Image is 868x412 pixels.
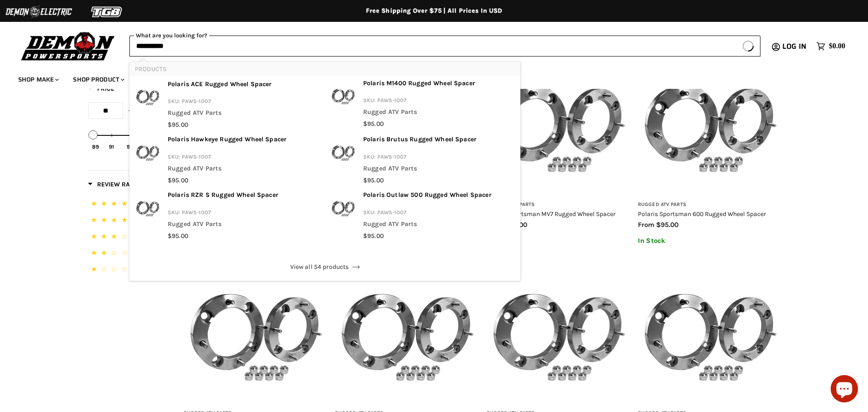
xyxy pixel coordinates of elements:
p: SKU: PAWS-1007 [363,152,477,164]
img: Polaris M1400 Rugged Wheel Spacer [330,79,356,113]
img: Polaris Outlaw 500 Rugged Wheel Spacer [330,191,356,224]
li: products: Polaris Brutus Rugged Wheel Spacer [325,132,520,188]
img: Polaris Ranger ETX Rugged Wheel Spacer [335,261,478,403]
li: products: Polaris Outlaw 500 Rugged Wheel Spacer [325,188,520,244]
form: Product [129,36,760,57]
div: Min value [89,130,98,139]
span: $95.00 [168,176,188,184]
span: $0.00 [829,42,845,51]
a: $0.00 [812,40,850,53]
a: Polaris RZR S Rugged Wheel Spacer Polaris RZR S Rugged Wheel Spacer SKU: PAWS-1007 Rugged ATV Par... [135,191,319,241]
button: 2 Stars. [89,247,171,261]
p: Polaris RZR S Rugged Wheel Spacer [168,191,278,202]
div: 92 [127,144,133,150]
a: Polaris Sportsman MV7 Rugged Wheel Spacer [487,210,616,217]
p: Polaris Outlaw 500 Rugged Wheel Spacer [363,191,492,202]
p: Polaris ACE Rugged Wheel Spacer [168,80,272,92]
li: products: Polaris Hawkeye Rugged Wheel Spacer [129,132,325,188]
div: View All [135,257,515,277]
p: SKU: PAWS-1007 [168,152,287,164]
p: Rugged ATV Parts [168,108,272,120]
p: Rugged ATV Parts [168,220,278,232]
img: Polaris Sportsman MV7 Rugged Wheel Spacer [487,52,629,195]
img: Polaris ACE Rugged Wheel Spacer [135,80,160,113]
a: Log in [778,42,812,51]
img: Polaris Hawkeye Rugged Wheel Spacer [135,135,160,169]
input: When autocomplete results are available use up and down arrows to review and enter to select [129,36,736,57]
a: Polaris M1400 Rugged Wheel Spacer Polaris M1400 Rugged Wheel Spacer SKU: PAWS-1007 Rugged ATV Par... [330,79,515,129]
h3: Rugged ATV Parts [487,201,629,208]
img: Polaris Sportsman 600 Rugged Wheel Spacer [638,52,781,195]
img: Polaris Brutus Rugged Wheel Spacer [330,135,356,169]
p: Rugged ATV Parts [363,220,492,232]
div: - [123,103,137,119]
span: Log in [782,41,806,52]
ul: Main menu [11,67,843,89]
p: Polaris Brutus Rugged Wheel Spacer [363,135,477,147]
span: Review Ratings [88,180,147,188]
p: In Stock [638,237,781,245]
span: $95.00 [656,221,678,229]
span: $95.00 [168,232,188,240]
span: Price [88,85,114,93]
li: Products [129,62,520,76]
span: View all 54 products [290,263,360,272]
img: Polaris Ranger 425 Rugged Wheel Spacer [487,261,629,403]
a: Polaris Outlaw 500 Rugged Wheel Spacer Polaris Outlaw 500 Rugged Wheel Spacer SKU: PAWS-1007 Rugg... [330,191,515,241]
a: Shop Make [11,70,64,89]
span: $95.00 [363,176,384,184]
button: 3 Stars. [89,231,171,244]
input: Min value [88,103,123,119]
span: $95.00 [363,232,384,240]
span: from [638,221,654,229]
li: products: Polaris M1400 Rugged Wheel Spacer [325,76,520,132]
p: SKU: PAWS-1007 [363,96,475,108]
a: Polaris ACE Rugged Wheel Spacer Polaris ACE Rugged Wheel Spacer SKU: PAWS-1007 Rugged ATV Parts $... [135,80,319,130]
li: products: Polaris ACE Rugged Wheel Spacer [129,76,325,133]
h3: Rugged ATV Parts [638,201,781,208]
p: Polaris M1400 Rugged Wheel Spacer [363,79,475,91]
p: Rugged ATV Parts [168,164,287,176]
a: Polaris Hawkeye Rugged Wheel Spacer Polaris Hawkeye Rugged Wheel Spacer SKU: PAWS-1007 Rugged ATV... [135,135,319,185]
img: Polaris RZR S Rugged Wheel Spacer [184,261,326,403]
button: Filter by Price [88,84,114,96]
button: 4 Stars. [89,215,171,228]
a: Shop Product [66,70,130,89]
p: Rugged ATV Parts [363,164,477,176]
div: 91 [109,144,114,150]
p: Rugged ATV Parts [363,108,475,119]
button: Search [736,36,760,57]
button: 5 Stars. [89,198,171,211]
img: Polaris RZR S Rugged Wheel Spacer [135,191,160,224]
p: In Stock [487,237,629,245]
img: Polaris Predator 90 Rugged Wheel Spacer [638,261,781,403]
p: SKU: PAWS-1007 [168,97,272,108]
p: SKU: PAWS-1007 [168,208,278,220]
span: $95.00 [363,120,384,128]
a: View all 54 products [135,257,515,277]
img: Demon Electric Logo 2 [5,3,73,21]
img: TGB Logo 2 [73,3,141,21]
button: Filter by Review Ratings [88,180,147,191]
a: Polaris Sportsman 600 Rugged Wheel Spacer [638,210,766,217]
div: Products [129,62,520,254]
li: products: Polaris RZR S Rugged Wheel Spacer [129,188,325,243]
span: $95.00 [168,121,188,129]
inbox-online-store-chat: Shopify online store chat [828,375,861,405]
img: Demon Powersports [18,30,118,62]
button: 1 Star. [89,264,171,277]
p: SKU: PAWS-1007 [363,208,492,220]
a: Polaris Brutus Rugged Wheel Spacer Polaris Brutus Rugged Wheel Spacer SKU: PAWS-1007 Rugged ATV P... [330,135,515,185]
p: Polaris Hawkeye Rugged Wheel Spacer [168,135,287,147]
div: 89 [92,144,99,150]
div: Free Shipping Over $75 | All Prices In USD [70,7,799,15]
